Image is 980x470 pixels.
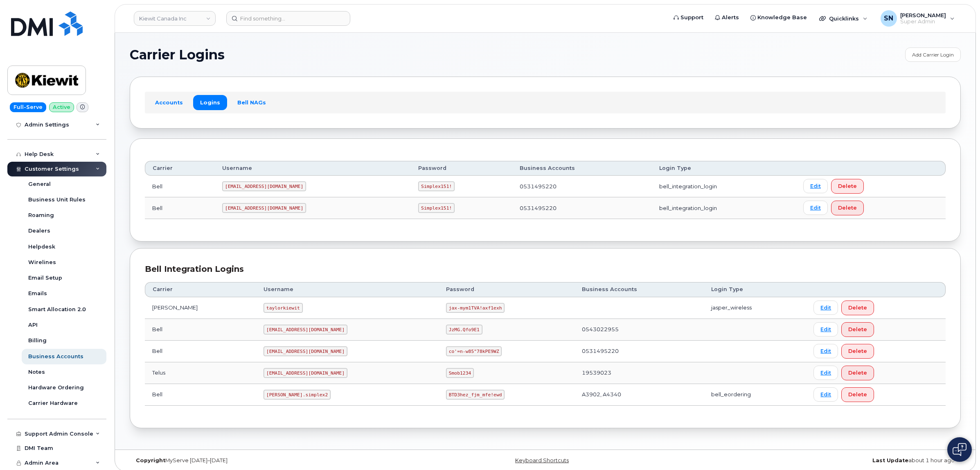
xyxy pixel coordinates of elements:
a: Edit [813,322,838,337]
td: 19539023 [574,362,704,384]
code: [EMAIL_ADDRESS][DOMAIN_NAME] [264,346,347,356]
span: Delete [838,204,857,212]
td: bell_integration_login [652,176,796,197]
code: jax-mym1TVA!axf1exh [446,303,505,313]
th: Password [411,161,512,176]
code: Simplex151! [418,203,455,213]
th: Business Accounts [512,161,651,176]
strong: Copyright [136,457,165,463]
span: Carrier Logins [130,49,225,61]
td: Bell [145,319,256,341]
th: Business Accounts [574,282,704,297]
a: Accounts [148,95,190,110]
button: Delete [841,387,874,402]
span: Delete [848,325,867,333]
code: Smob1234 [446,368,474,378]
td: Bell [145,384,256,406]
code: [EMAIL_ADDRESS][DOMAIN_NAME] [264,325,347,334]
span: Delete [848,347,867,355]
a: Edit [803,201,828,215]
code: [EMAIL_ADDRESS][DOMAIN_NAME] [222,203,306,213]
code: BTD3hez_fjm_mfe!ewd [446,390,505,400]
td: Bell [145,197,215,219]
th: Login Type [704,282,806,297]
code: JzMG.Qfo9E1 [446,325,482,334]
td: 0531495220 [512,197,651,219]
td: jasper_wireless [704,297,806,319]
span: Delete [848,391,867,398]
code: taylorkiewit [264,303,302,313]
td: 0531495220 [574,341,704,362]
th: Username [215,161,411,176]
td: Telus [145,362,256,384]
button: Delete [841,344,874,359]
a: Edit [803,179,828,193]
th: Carrier [145,161,215,176]
td: [PERSON_NAME] [145,297,256,319]
span: Delete [848,369,867,377]
a: Keyboard Shortcuts [515,457,569,463]
div: MyServe [DATE]–[DATE] [130,457,407,464]
code: [PERSON_NAME].simplex2 [264,390,331,400]
td: A3902, A4340 [574,384,704,406]
button: Delete [831,179,864,194]
div: about 1 hour ago [684,457,961,464]
th: Password [439,282,574,297]
code: Simplex151! [418,181,455,191]
button: Delete [841,301,874,315]
td: 0531495220 [512,176,651,197]
button: Delete [831,201,864,215]
button: Delete [841,366,874,380]
strong: Last Update [872,457,908,463]
span: Delete [848,304,867,312]
code: [EMAIL_ADDRESS][DOMAIN_NAME] [264,368,347,378]
div: Bell Integration Logins [145,263,946,275]
td: Bell [145,341,256,362]
th: Login Type [652,161,796,176]
th: Carrier [145,282,256,297]
td: Bell [145,176,215,197]
a: Add Carrier Login [905,47,961,62]
a: Logins [193,95,227,110]
button: Delete [841,322,874,337]
span: Delete [838,182,857,190]
code: [EMAIL_ADDRESS][DOMAIN_NAME] [222,181,306,191]
a: Edit [813,301,838,315]
th: Username [256,282,439,297]
a: Bell NAGs [230,95,273,110]
td: bell_integration_login [652,197,796,219]
img: Open chat [953,443,966,456]
code: co'=n-w85"78kPE9WZ [446,346,502,356]
a: Edit [813,344,838,358]
td: 0543022955 [574,319,704,341]
a: Edit [813,366,838,380]
a: Edit [813,387,838,402]
td: bell_eordering [704,384,806,406]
